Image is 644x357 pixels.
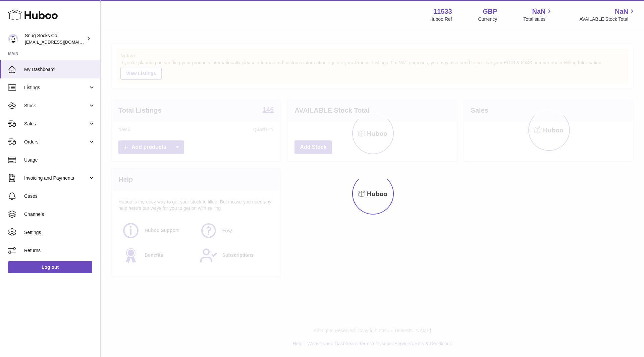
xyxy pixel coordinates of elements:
[483,7,497,16] strong: GBP
[25,39,99,45] span: [EMAIL_ADDRESS][DOMAIN_NAME]
[24,84,88,91] span: Listings
[523,16,553,22] span: Total sales
[579,16,636,22] span: AVAILABLE Stock Total
[24,157,95,163] span: Usage
[24,121,88,127] span: Sales
[24,175,88,181] span: Invoicing and Payments
[25,33,85,45] div: Snug Socks Co.
[24,103,88,109] span: Stock
[579,7,636,22] a: NaN AVAILABLE Stock Total
[24,247,95,254] span: Returns
[430,16,452,22] div: Huboo Ref
[523,7,553,22] a: NaN Total sales
[24,66,95,73] span: My Dashboard
[24,193,95,199] span: Cases
[24,139,88,145] span: Orders
[532,7,545,16] span: NaN
[8,261,92,273] a: Log out
[615,7,628,16] span: NaN
[24,229,95,236] span: Settings
[8,34,18,44] img: info@snugsocks.co.uk
[433,7,452,16] strong: 11533
[24,211,95,218] span: Channels
[478,16,497,22] div: Currency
